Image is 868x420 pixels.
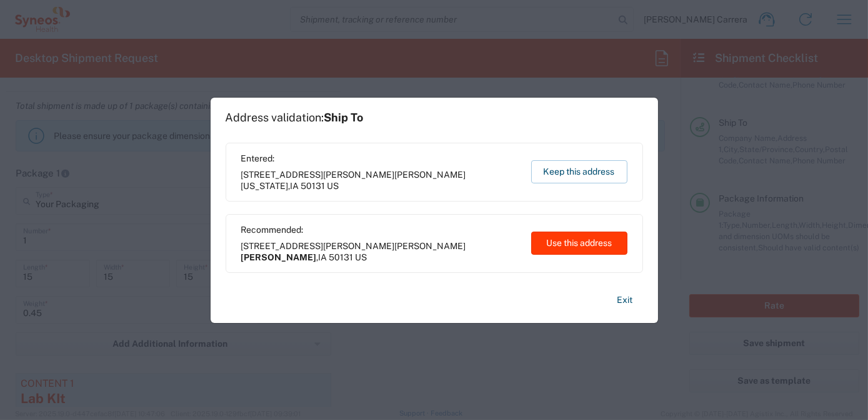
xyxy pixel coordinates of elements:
span: US [327,181,339,191]
span: [STREET_ADDRESS][PERSON_NAME][PERSON_NAME] , [241,169,519,192]
span: [US_STATE] [241,181,289,191]
span: IA [319,252,327,262]
span: 50131 [329,252,354,262]
span: Recommended: [241,224,519,235]
span: IA [291,181,299,191]
span: [PERSON_NAME] [241,252,317,262]
span: [STREET_ADDRESS][PERSON_NAME][PERSON_NAME] , [241,240,519,263]
button: Exit [607,289,643,311]
span: Ship To [324,111,364,124]
button: Use this address [531,232,627,255]
span: 50131 [301,181,326,191]
span: Entered: [241,153,519,164]
span: US [356,252,367,262]
button: Keep this address [531,160,627,183]
h1: Address validation: [226,111,364,125]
